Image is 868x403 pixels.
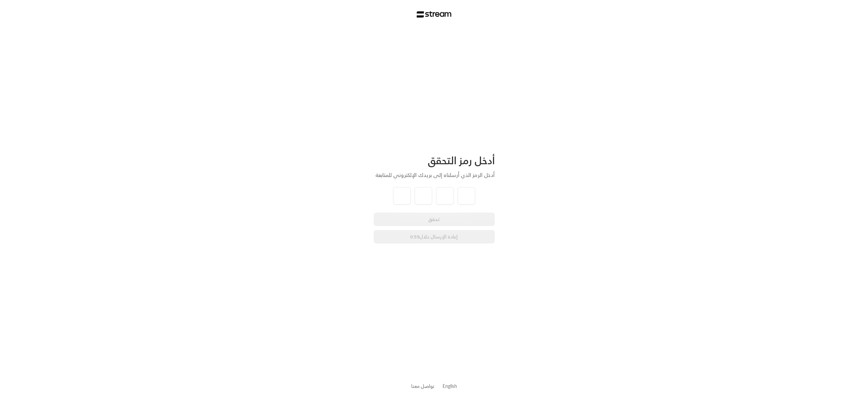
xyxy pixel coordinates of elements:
[374,171,495,179] div: أدخل الرمز الذي أرسلناه إلى بريدك الإلكتروني للمتابعة
[443,380,457,392] a: English
[374,154,495,167] div: أدخل رمز التحقق
[411,383,435,390] button: تواصل معنا
[411,382,435,390] a: تواصل معنا
[417,11,451,18] img: Stream Logo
